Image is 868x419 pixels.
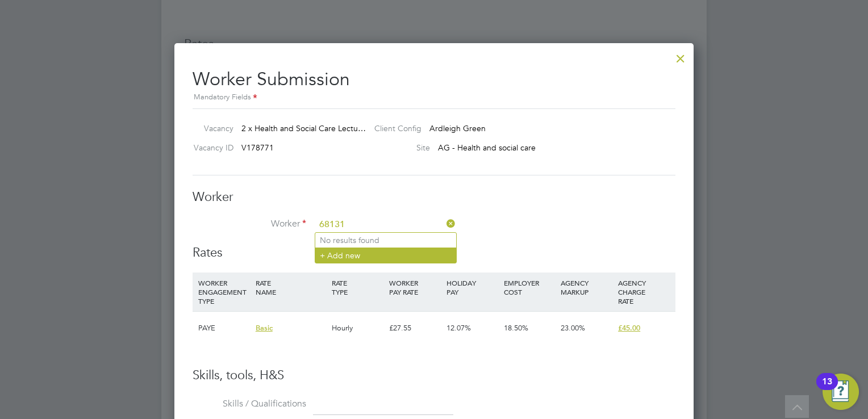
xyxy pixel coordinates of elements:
[429,123,486,133] span: Ardleigh Green
[558,273,615,302] div: AGENCY MARKUP
[188,143,233,153] label: Vacancy ID
[195,273,253,311] div: WORKER ENGAGEMENT TYPE
[193,245,675,261] h3: Rates
[618,323,640,333] span: £45.00
[329,312,386,345] div: Hourly
[561,323,585,333] span: 23.00%
[386,273,444,302] div: WORKER PAY RATE
[193,91,675,104] div: Mandatory Fields
[501,273,558,302] div: EMPLOYER COST
[256,323,273,333] span: Basic
[822,382,832,396] div: 13
[504,323,528,333] span: 18.50%
[253,273,329,302] div: RATE NAME
[193,189,675,206] h3: Worker
[193,367,675,384] h3: Skills, tools, H&S
[615,273,673,311] div: AGENCY CHARGE RATE
[188,123,233,133] label: Vacancy
[438,143,536,153] span: AG - Health and social care
[823,374,859,410] button: Open Resource Center, 13 new notifications
[365,143,430,153] label: Site
[365,123,422,133] label: Client Config
[195,312,253,345] div: PAYE
[193,398,306,410] label: Skills / Qualifications
[241,143,274,153] span: V178771
[193,218,306,230] label: Worker
[241,123,366,133] span: 2 x Health and Social Care Lectu…
[315,216,456,233] input: Search for...
[386,312,444,345] div: £27.55
[315,248,456,263] li: + Add new
[329,273,386,302] div: RATE TYPE
[444,273,501,302] div: HOLIDAY PAY
[193,59,675,104] h2: Worker Submission
[315,233,456,248] li: No results found
[446,323,471,333] span: 12.07%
